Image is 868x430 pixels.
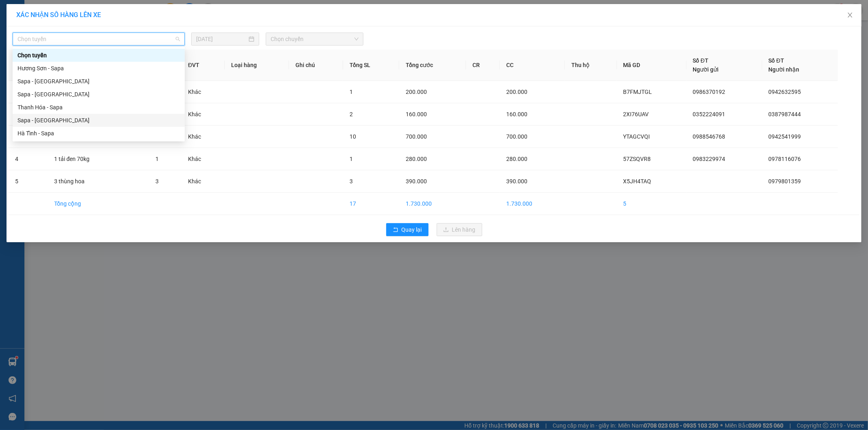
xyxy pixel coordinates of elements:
span: 160.000 [506,111,527,117]
th: Mã GD [617,50,687,81]
td: 4 [9,148,48,170]
span: YTAGCVQI [623,133,650,140]
div: Thanh Hóa - Sapa [13,101,185,114]
span: 3 [350,178,353,185]
div: Hương Sơn - Sapa [17,64,180,73]
span: 0979801359 [769,178,801,185]
input: 13/08/2025 [196,35,247,43]
span: Số ĐT [693,57,708,64]
span: 2XI76UAV [623,111,649,117]
td: Khác [181,126,225,148]
span: 3 [155,178,159,185]
td: 3 [9,126,48,148]
td: 5 [9,170,48,193]
span: 700.000 [506,133,527,140]
th: Tổng SL [343,50,399,81]
div: Hà Tĩnh - Sapa [17,129,180,138]
span: Số ĐT [769,57,784,64]
td: Khác [181,103,225,126]
th: ĐVT [181,50,225,81]
td: 1 tải đen 70kg [48,148,149,170]
span: 280.000 [406,156,427,162]
td: 1.730.000 [500,193,564,215]
div: Sapa - [GEOGRAPHIC_DATA] [17,90,180,99]
div: Chọn tuyến [17,51,180,60]
th: Thu hộ [565,50,617,81]
b: [PERSON_NAME] (Vinh - Sapa) [34,10,122,41]
span: 0942632595 [769,89,801,95]
span: 390.000 [506,178,527,185]
div: Sapa - [GEOGRAPHIC_DATA] [17,77,180,86]
span: 200.000 [506,89,527,95]
h1: Giao dọc đường [43,47,150,103]
td: 5 [617,193,687,215]
span: 2 [350,111,353,117]
span: 280.000 [506,156,527,162]
th: Ghi chú [289,50,343,81]
span: Chọn tuyến [17,33,180,45]
span: Người gửi [693,66,719,73]
span: Quay lại [402,225,422,234]
span: 1 [155,156,159,162]
td: 3 thùng hoa [48,170,149,193]
span: 0978116076 [769,156,801,162]
span: 0352224091 [693,111,726,117]
div: Sapa - Hương Sơn [13,75,185,88]
th: Tổng cước [399,50,466,81]
span: 700.000 [406,133,427,140]
span: 0988546768 [693,133,726,140]
td: Tổng cộng [48,193,149,215]
div: Hà Tĩnh - Sapa [13,127,185,140]
td: 1.730.000 [399,193,466,215]
span: 390.000 [406,178,427,185]
span: 0983229974 [693,156,726,162]
th: CR [466,50,500,81]
td: 17 [343,193,399,215]
span: Chọn chuyến [271,33,359,45]
td: 2 [9,103,48,126]
span: XÁC NHẬN SỐ HÀNG LÊN XE [16,11,101,19]
span: 160.000 [406,111,427,117]
th: STT [9,50,48,81]
div: Sapa - [GEOGRAPHIC_DATA] [17,116,180,125]
b: [DOMAIN_NAME] [109,7,197,20]
td: Khác [181,81,225,103]
span: 200.000 [406,89,427,95]
span: rollback [393,227,398,233]
span: B7FMJTGL [623,89,652,95]
td: Khác [181,148,225,170]
button: Close [839,4,861,27]
div: Thanh Hóa - Sapa [17,103,180,112]
td: 1 [9,81,48,103]
span: X5JH4TAQ [623,178,652,185]
div: Hương Sơn - Sapa [13,62,185,75]
button: rollbackQuay lại [386,223,429,236]
div: Sapa - Thanh Hóa [13,88,185,101]
th: CC [500,50,564,81]
span: 10 [350,133,356,140]
div: Chọn tuyến [13,49,185,62]
span: close [847,12,853,18]
span: Người nhận [769,66,800,73]
h2: X5JH4TAQ [4,47,66,61]
td: Khác [181,170,225,193]
div: Sapa - Hà Tĩnh [13,114,185,127]
span: 0942541999 [769,133,801,140]
span: 0986370192 [693,89,726,95]
button: uploadLên hàng [437,223,482,236]
span: 1 [350,156,353,162]
span: 57ZSQVR8 [623,156,651,162]
span: 0387987444 [769,111,801,117]
th: Loại hàng [225,50,289,81]
span: 1 [350,89,353,95]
